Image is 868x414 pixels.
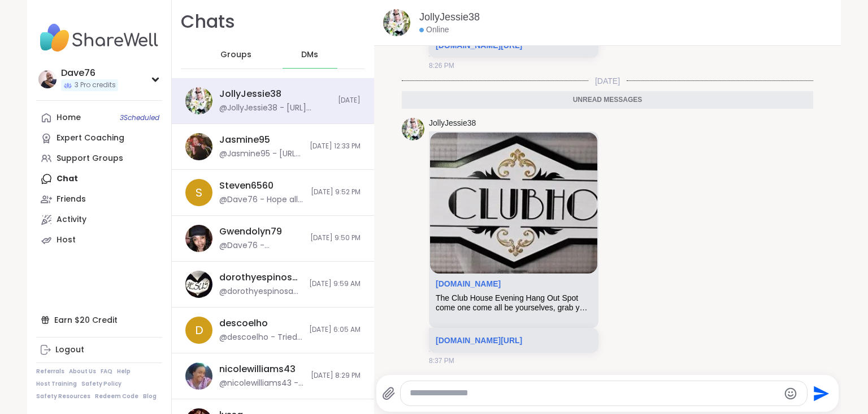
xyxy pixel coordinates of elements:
[36,368,64,375] a: Referrals
[36,18,162,58] img: ShareWell Nav Logo
[196,184,202,201] span: S
[436,279,501,288] a: Attachment
[101,368,112,375] a: FAQ
[185,133,212,160] img: https://sharewell-space-live.sfo3.digitaloceanspaces.com/user-generated/0818d3a5-ec43-4745-9685-c...
[36,340,162,360] a: Logout
[429,61,454,71] span: 8:26 PM
[117,368,131,375] a: Help
[61,67,118,79] div: Dave76
[311,371,361,381] span: [DATE] 8:29 PM
[57,194,86,205] div: Friends
[219,103,331,114] div: @JollyJessie38 - [URL][DOMAIN_NAME]
[81,380,121,388] a: Safety Policy
[808,381,833,406] button: Send
[436,336,522,345] a: [DOMAIN_NAME][URL]
[219,88,281,100] div: JollyJessie38
[219,378,304,389] div: @nicolewilliams43 - Have a goodnight also
[419,10,480,24] a: JollyJessie38
[436,41,522,50] a: [DOMAIN_NAME][URL]
[36,210,162,230] a: Activity
[69,368,96,375] a: About Us
[219,148,303,160] div: @Jasmine95 - [URL][DOMAIN_NAME]
[436,293,592,303] div: The Club House Evening Hang Out Spot
[57,112,81,123] div: Home
[383,9,410,36] img: https://sharewell-space-live.sfo3.digitaloceanspaces.com/user-generated/3602621c-eaa5-4082-863a-9...
[75,80,116,90] span: 3 Pro credits
[309,325,361,335] span: [DATE] 6:05 AM
[219,286,302,297] div: @dorothyespinosa26 - sharing.. " [DEMOGRAPHIC_DATA] wept." ([DEMOGRAPHIC_DATA] book of [PERSON_NA...
[219,240,303,251] div: @Dave76 - [PERSON_NAME] just checking on you. You doing okay.
[185,362,212,390] img: https://sharewell-space-live.sfo3.digitaloceanspaces.com/user-generated/3403c148-dfcf-4217-9166-8...
[301,49,318,61] span: DMs
[36,128,162,148] a: Expert Coaching
[185,225,212,252] img: https://sharewell-space-live.sfo3.digitaloceanspaces.com/user-generated/7c5e48d9-1979-4754-8140-3...
[36,148,162,169] a: Support Groups
[220,49,251,61] span: Groups
[36,392,90,400] a: Safety Resources
[57,153,123,164] div: Support Groups
[419,24,449,36] div: Online
[338,96,361,105] span: [DATE]
[219,271,302,284] div: dorothyespinosa26
[310,142,361,151] span: [DATE] 12:33 PM
[185,271,212,298] img: https://sharewell-space-live.sfo3.digitaloceanspaces.com/user-generated/0d4e8e7a-567c-4b30-a556-7...
[95,392,138,400] a: Redeem Code
[219,317,268,330] div: descoelho
[143,392,157,400] a: Blog
[57,234,76,246] div: Host
[219,363,296,375] div: nicolewilliams43
[402,118,424,140] img: https://sharewell-space-live.sfo3.digitaloceanspaces.com/user-generated/3602621c-eaa5-4082-863a-9...
[36,230,162,250] a: Host
[219,134,270,146] div: Jasmine95
[310,233,361,243] span: [DATE] 9:50 PM
[181,9,235,35] h1: Chats
[410,387,779,399] textarea: Type your message
[219,194,304,206] div: @Dave76 - Hope all is well. I am leaving in the late night hours to [GEOGRAPHIC_DATA][US_STATE] f...
[36,189,162,210] a: Friends
[36,108,162,128] a: Home3Scheduled
[36,310,162,330] div: Earn $20 Credit
[120,113,159,122] span: 3 Scheduled
[195,322,203,339] span: d
[38,70,57,88] img: Dave76
[57,133,124,144] div: Expert Coaching
[309,279,361,289] span: [DATE] 9:59 AM
[57,214,86,225] div: Activity
[55,344,84,356] div: Logout
[436,303,592,313] div: come one come all be yourselves, grab your favorite beverage of choice, a snack, pull up a chair ...
[430,133,597,274] img: The Club House Evening Hang Out Spot
[36,380,77,388] a: Host Training
[588,75,627,87] span: [DATE]
[402,91,813,109] div: Unread messages
[219,225,282,238] div: Gwendolyn79
[429,118,476,129] a: JollyJessie38
[219,180,274,192] div: Steven6560
[784,387,797,400] button: Emoji picker
[429,356,454,366] span: 8:37 PM
[219,332,302,343] div: @descoelho - Tried reaching you [PERSON_NAME] but have not been able to
[311,187,361,197] span: [DATE] 9:52 PM
[185,87,212,114] img: https://sharewell-space-live.sfo3.digitaloceanspaces.com/user-generated/3602621c-eaa5-4082-863a-9...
